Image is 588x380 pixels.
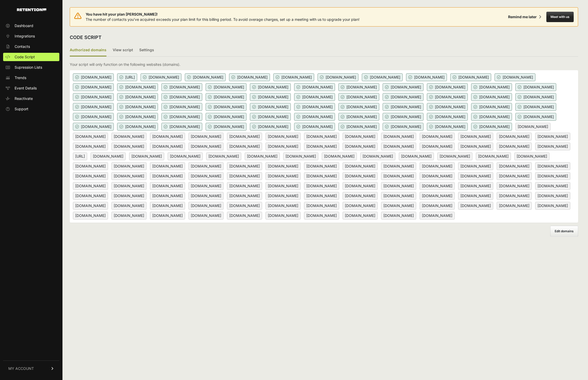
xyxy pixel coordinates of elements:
[383,83,423,91] span: [DOMAIN_NAME]
[3,53,59,61] a: Code Script
[515,83,556,91] span: [DOMAIN_NAME]
[3,94,59,103] a: Reactivate
[15,34,35,39] span: Integrations
[381,162,416,170] span: [DOMAIN_NAME]
[250,113,291,121] span: [DOMAIN_NAME]
[3,360,59,376] a: MY ACCOUNT
[150,202,185,210] span: [DOMAIN_NAME]
[381,133,416,140] span: [DOMAIN_NAME]
[338,113,379,121] span: [DOMAIN_NAME]
[427,93,468,101] span: [DOMAIN_NAME]
[227,182,262,190] span: [DOMAIN_NAME]
[15,106,28,112] span: Support
[450,73,491,81] span: [DOMAIN_NAME]
[15,96,33,101] span: Reactivate
[141,73,181,81] span: [DOMAIN_NAME]
[17,8,46,11] img: Retention.com
[381,202,416,210] span: [DOMAIN_NAME]
[73,103,114,111] span: [DOMAIN_NAME]
[476,152,511,160] span: [DOMAIN_NAME]
[471,93,512,101] span: [DOMAIN_NAME]
[206,123,246,131] span: [DOMAIN_NAME]
[497,182,532,190] span: [DOMAIN_NAME]
[91,152,126,160] span: [DOMAIN_NAME]
[497,133,532,140] span: [DOMAIN_NAME]
[381,192,416,200] span: [DOMAIN_NAME]
[73,182,108,190] span: [DOMAIN_NAME]
[188,192,224,200] span: [DOMAIN_NAME]
[227,192,262,200] span: [DOMAIN_NAME]
[250,83,291,91] span: [DOMAIN_NAME]
[506,12,543,22] button: Remind me later
[70,62,180,67] p: Your script will only function on the following websites (domains).
[381,172,416,180] span: [DOMAIN_NAME]
[3,63,59,72] a: Supression Lists
[188,202,224,210] span: [DOMAIN_NAME]
[86,12,359,17] span: You have hit your plan [PERSON_NAME]!
[399,152,434,160] span: [DOMAIN_NAME]
[111,212,147,220] span: [DOMAIN_NAME]
[343,172,378,180] span: [DOMAIN_NAME]
[471,83,512,91] span: [DOMAIN_NAME]
[294,113,335,121] span: [DOMAIN_NAME]
[188,133,224,140] span: [DOMAIN_NAME]
[73,133,108,140] span: [DOMAIN_NAME]
[304,162,339,170] span: [DOMAIN_NAME]
[15,86,37,91] span: Event Details
[420,162,455,170] span: [DOMAIN_NAME]
[111,133,147,140] span: [DOMAIN_NAME]
[338,123,379,131] span: [DOMAIN_NAME]
[420,143,455,150] span: [DOMAIN_NAME]
[229,73,270,81] span: [DOMAIN_NAME]
[188,212,224,220] span: [DOMAIN_NAME]
[185,73,226,81] span: [DOMAIN_NAME]
[161,123,202,131] span: [DOMAIN_NAME]
[265,192,301,200] span: [DOMAIN_NAME]
[535,162,570,170] span: [DOMAIN_NAME]
[555,229,574,233] span: Edit domains
[381,212,416,220] span: [DOMAIN_NAME]
[161,103,202,111] span: [DOMAIN_NAME]
[294,83,335,91] span: [DOMAIN_NAME]
[227,133,262,140] span: [DOMAIN_NAME]
[206,113,246,121] span: [DOMAIN_NAME]
[427,113,468,121] span: [DOMAIN_NAME]
[265,143,301,150] span: [DOMAIN_NAME]
[458,133,493,140] span: [DOMAIN_NAME]
[3,74,59,82] a: Trends
[427,83,468,91] span: [DOMAIN_NAME]
[111,172,147,180] span: [DOMAIN_NAME]
[3,105,59,113] a: Support
[150,182,185,190] span: [DOMAIN_NAME]
[383,93,423,101] span: [DOMAIN_NAME]
[245,152,280,160] span: [DOMAIN_NAME]
[294,123,335,131] span: [DOMAIN_NAME]
[161,113,202,121] span: [DOMAIN_NAME]
[471,113,512,121] span: [DOMAIN_NAME]
[427,123,468,131] span: [DOMAIN_NAME]
[73,172,108,180] span: [DOMAIN_NAME]
[515,113,556,121] span: [DOMAIN_NAME]
[15,75,26,80] span: Trends
[304,182,339,190] span: [DOMAIN_NAME]
[497,143,532,150] span: [DOMAIN_NAME]
[458,202,493,210] span: [DOMAIN_NAME]
[206,83,246,91] span: [DOMAIN_NAME]
[15,23,33,28] span: Dashboard
[265,172,301,180] span: [DOMAIN_NAME]
[113,44,133,56] label: View script
[338,103,379,111] span: [DOMAIN_NAME]
[227,172,262,180] span: [DOMAIN_NAME]
[427,103,468,111] span: [DOMAIN_NAME]
[227,143,262,150] span: [DOMAIN_NAME]
[497,172,532,180] span: [DOMAIN_NAME]
[343,133,378,140] span: [DOMAIN_NAME]
[3,22,59,30] a: Dashboard
[343,202,378,210] span: [DOMAIN_NAME]
[471,103,512,111] span: [DOMAIN_NAME]
[273,73,314,81] span: [DOMAIN_NAME]
[304,133,339,140] span: [DOMAIN_NAME]
[111,162,147,170] span: [DOMAIN_NAME]
[381,182,416,190] span: [DOMAIN_NAME]
[73,192,108,200] span: [DOMAIN_NAME]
